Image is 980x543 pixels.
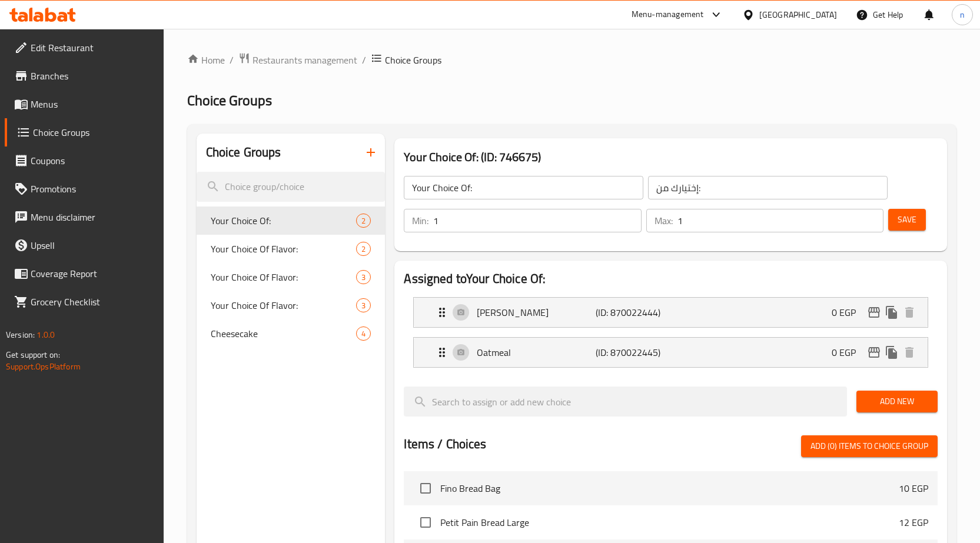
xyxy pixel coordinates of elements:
[31,182,154,196] span: Promotions
[187,53,225,67] a: Home
[5,146,164,175] a: Coupons
[31,41,154,55] span: Edit Restaurant
[856,391,938,412] button: Add New
[197,235,386,263] div: Your Choice Of Flavor:2
[197,263,386,291] div: Your Choice Of Flavor:3
[187,52,956,68] nav: breadcrumb
[596,345,675,359] p: (ID: 870022445)
[5,203,164,231] a: Menu disclaimer
[404,270,938,288] h2: Assigned to Your Choice Of:
[6,347,60,362] span: Get support on:
[413,510,438,535] span: Select choice
[362,53,366,67] li: /
[31,295,154,309] span: Grocery Checklist
[230,53,234,67] li: /
[440,515,899,529] span: Petit Pain Bread Large
[211,270,357,284] span: Your Choice Of Flavor:
[960,8,965,21] span: n
[865,344,883,361] button: edit
[197,291,386,319] div: Your Choice Of Flavor:3
[865,304,883,321] button: edit
[5,34,164,62] a: Edit Restaurant
[253,53,357,67] span: Restaurants management
[899,481,928,495] p: 10 EGP
[357,215,370,226] span: 2
[33,125,154,139] span: Choice Groups
[211,214,357,228] span: Your Choice Of:
[5,231,164,259] a: Upsell
[31,97,154,111] span: Menus
[404,148,938,166] h3: Your Choice Of: (ID: 746675)
[356,298,371,312] div: Choices
[759,8,837,21] div: [GEOGRAPHIC_DATA]
[356,242,371,256] div: Choices
[898,212,916,227] span: Save
[211,327,357,341] span: Cheesecake
[357,328,370,339] span: 4
[6,359,81,374] a: Support.OpsPlatform
[5,62,164,90] a: Branches
[883,304,901,321] button: duplicate
[655,214,673,228] p: Max:
[31,238,154,252] span: Upsell
[888,209,926,231] button: Save
[197,172,386,202] input: search
[832,305,865,319] p: 0 EGP
[901,304,918,321] button: delete
[414,298,928,327] div: Expand
[899,515,928,529] p: 12 EGP
[357,300,370,311] span: 3
[5,90,164,118] a: Menus
[238,52,357,68] a: Restaurants management
[356,214,371,228] div: Choices
[596,305,675,319] p: (ID: 870022444)
[6,327,35,342] span: Version:
[5,175,164,203] a: Promotions
[197,206,386,235] div: Your Choice Of:2
[414,338,928,367] div: Expand
[211,298,357,312] span: Your Choice Of Flavor:
[440,481,899,495] span: Fino Bread Bag
[31,210,154,224] span: Menu disclaimer
[404,292,938,332] li: Expand
[5,288,164,316] a: Grocery Checklist
[211,242,357,256] span: Your Choice Of Flavor:
[5,259,164,288] a: Coverage Report
[31,266,154,281] span: Coverage Report
[31,69,154,83] span: Branches
[356,270,371,284] div: Choices
[404,435,486,453] h2: Items / Choices
[404,387,847,417] input: search
[404,332,938,372] li: Expand
[866,394,928,409] span: Add New
[357,244,370,255] span: 2
[901,344,918,361] button: delete
[197,319,386,348] div: Cheesecake4
[206,144,281,161] h2: Choice Groups
[187,87,272,114] span: Choice Groups
[412,214,428,228] p: Min:
[5,118,164,146] a: Choice Groups
[36,327,55,342] span: 1.0.0
[632,8,704,22] div: Menu-management
[810,439,928,454] span: Add (0) items to choice group
[413,476,438,501] span: Select choice
[385,53,441,67] span: Choice Groups
[477,345,596,359] p: Oatmeal
[801,435,938,457] button: Add (0) items to choice group
[883,344,901,361] button: duplicate
[357,272,370,283] span: 3
[832,345,865,359] p: 0 EGP
[356,327,371,341] div: Choices
[477,305,596,319] p: [PERSON_NAME]
[31,154,154,168] span: Coupons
